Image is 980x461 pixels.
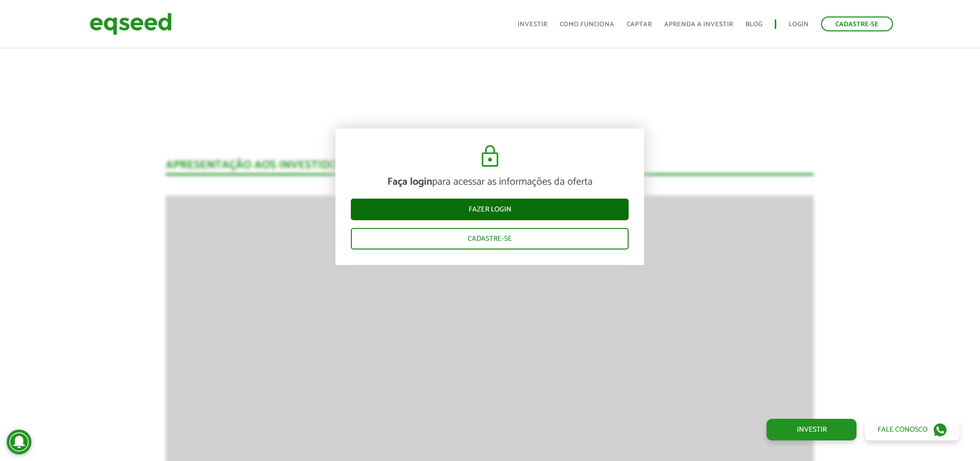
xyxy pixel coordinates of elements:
[821,16,893,31] a: Cadastre-se
[387,173,432,190] strong: Faça login
[865,419,959,440] a: Fale conosco
[745,21,762,28] a: Blog
[664,21,733,28] a: Aprenda a investir
[90,10,172,38] img: EqSeed
[627,21,652,28] a: Captar
[351,176,629,188] p: para acessar as informações da oferta
[351,199,629,220] a: Fazer login
[789,21,809,28] a: Login
[560,21,614,28] a: Como funciona
[351,228,629,250] a: Cadastre-se
[767,419,857,440] a: Investir
[518,21,547,28] a: Investir
[477,144,503,169] img: cadeado.svg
